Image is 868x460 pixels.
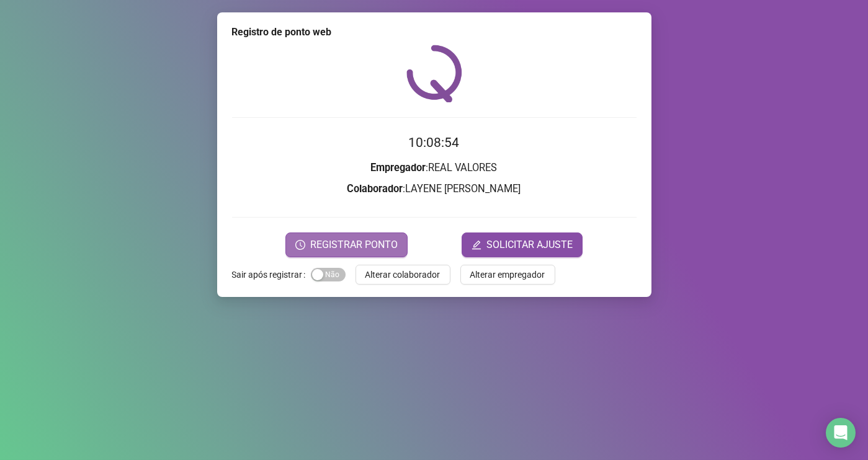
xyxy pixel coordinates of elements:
[409,135,460,150] time: 10:08:54
[826,418,856,448] div: Open Intercom Messenger
[285,232,408,257] button: REGISTRAR PONTO
[406,45,462,102] img: QRPoint
[232,181,637,197] h3: : LAYENE [PERSON_NAME]
[295,240,305,250] span: clock-circle
[472,240,481,250] span: edit
[347,183,403,195] strong: Colaborador
[310,237,398,252] span: REGISTRAR PONTO
[460,265,555,285] button: Alterar empregador
[232,25,637,40] div: Registro de ponto web
[365,268,441,281] span: Alterar colaborador
[232,160,637,176] h3: : REAL VALORES
[470,268,545,281] span: Alterar empregador
[232,265,311,285] label: Sair após registrar
[486,237,573,252] span: SOLICITAR AJUSTE
[356,265,450,285] button: Alterar colaborador
[462,232,583,257] button: editSOLICITAR AJUSTE
[371,162,426,174] strong: Empregador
